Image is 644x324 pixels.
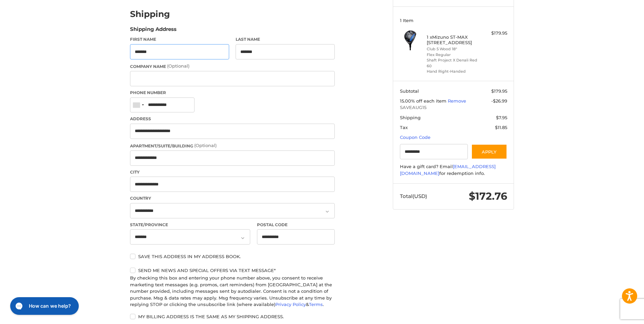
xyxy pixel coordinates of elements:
[7,295,81,317] iframe: Gorgias live chat messenger
[130,9,170,19] h2: Shipping
[130,169,335,175] label: City
[427,34,479,46] h4: 1 x Mizuno ST-MAX [STREET_ADDRESS]
[400,98,448,104] span: 15.00% off each item
[480,30,507,37] div: $179.95
[130,314,335,319] label: My billing address is the same as my shipping address.
[236,36,335,42] label: Last Name
[448,98,466,104] a: Remove
[130,254,335,259] label: Save this address in my address book.
[167,63,189,69] small: (Optional)
[400,163,507,177] div: Have a gift card? Email for redemption info.
[130,116,335,122] label: Address
[427,57,479,69] li: Shaft Project X Denali Red 60
[491,98,507,104] span: -$26.99
[130,90,335,96] label: Phone Number
[427,69,479,74] li: Hand Right-Handed
[400,115,421,120] span: Shipping
[130,142,335,149] label: Apartment/Suite/Building
[400,164,496,176] a: [EMAIL_ADDRESS][DOMAIN_NAME]
[491,88,507,94] span: $179.95
[257,222,335,228] label: Postal Code
[427,52,479,58] li: Flex Regular
[130,275,335,308] div: By checking this box and entering your phone number above, you consent to receive marketing text ...
[130,36,229,42] label: First Name
[400,125,408,130] span: Tax
[400,193,427,199] span: Total (USD)
[130,268,335,273] label: Send me news and special offers via text message*
[130,25,177,36] legend: Shipping Address
[400,104,507,111] span: SAVEAUG15
[400,18,507,23] h3: 1 Item
[309,302,323,307] a: Terms
[130,63,335,70] label: Company Name
[400,134,430,140] a: Coupon Code
[471,144,507,159] button: Apply
[275,302,306,307] a: Privacy Policy
[130,222,250,228] label: State/Province
[130,195,335,201] label: Country
[495,125,507,130] span: $11.85
[400,144,468,159] input: Gift Certificate or Coupon Code
[194,143,217,148] small: (Optional)
[496,115,507,120] span: $7.95
[400,88,419,94] span: Subtotal
[469,190,507,202] span: $172.76
[427,46,479,52] li: Club 5 Wood 18°
[588,306,644,324] iframe: Google Customer Reviews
